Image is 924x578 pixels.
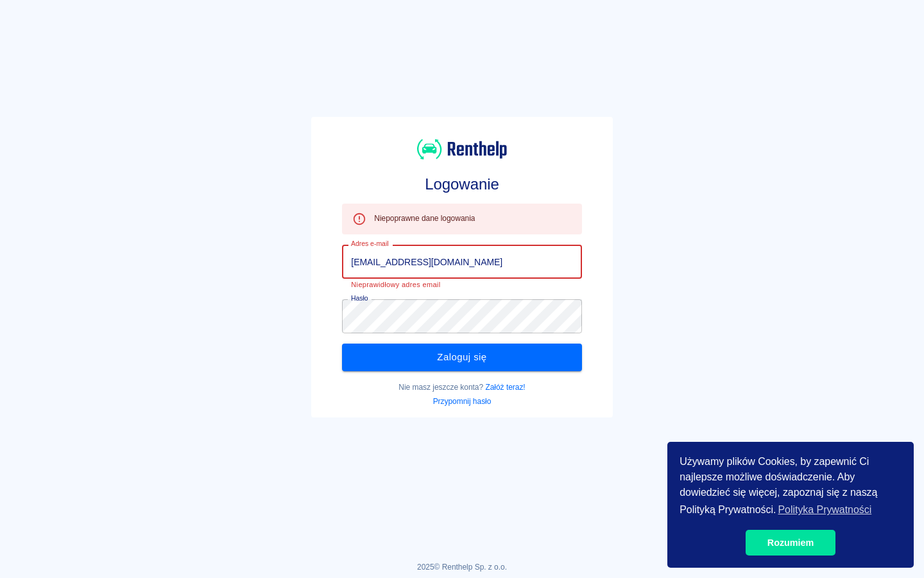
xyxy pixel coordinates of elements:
[351,239,388,249] label: Adres e-mail
[485,383,525,392] a: Załóż teraz!
[342,175,581,193] h3: Logowanie
[433,397,492,406] a: Przypomnij hasło
[667,442,914,568] div: cookieconsent
[417,137,507,161] img: Renthelp logo
[374,207,475,231] div: Niepoprawne dane logowania
[680,454,902,520] span: Używamy plików Cookies, by zapewnić Ci najlepsze możliwe doświadczenie. Aby dowiedzieć się więcej...
[776,500,873,520] a: learn more about cookies
[746,530,835,556] a: dismiss cookie message
[351,281,572,289] p: Nieprawidłowy adres email
[342,344,581,371] button: Zaloguj się
[342,381,581,393] p: Nie masz jeszcze konta?
[351,293,368,303] label: Hasło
